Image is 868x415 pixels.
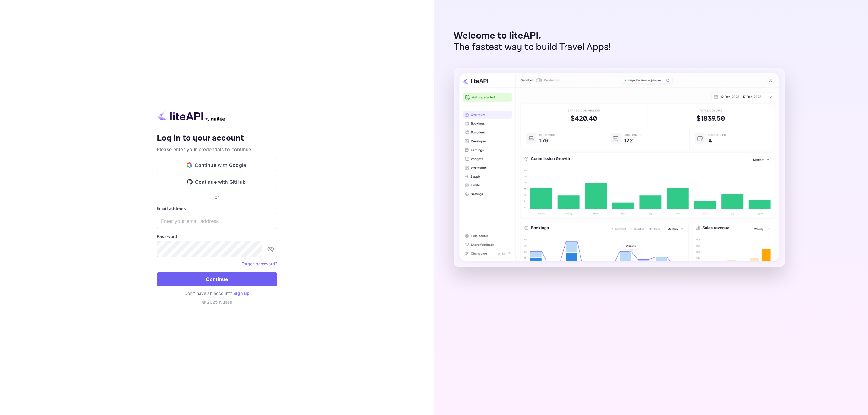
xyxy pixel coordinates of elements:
button: toggle password visibility [265,243,277,255]
img: liteapi [157,110,226,122]
p: Don't have an account? [157,290,277,296]
h4: Log in to your account [157,133,277,144]
a: Sign up [233,291,250,296]
button: Continue with GitHub [157,175,277,189]
a: Forget password? [241,261,277,266]
p: © 2025 Nuitee [157,299,277,305]
input: Enter your email address [157,213,277,229]
a: Forget password? [241,261,277,267]
button: Continue with Google [157,158,277,172]
p: The fastest way to build Travel Apps! [454,42,611,53]
img: liteAPI Dashboard Preview [454,68,785,267]
p: Please enter your credentials to continue [157,146,277,153]
p: Welcome to liteAPI. [454,30,611,42]
label: Email address [157,205,277,211]
button: Continue [157,272,277,286]
label: Password [157,233,277,239]
p: or [215,194,219,200]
